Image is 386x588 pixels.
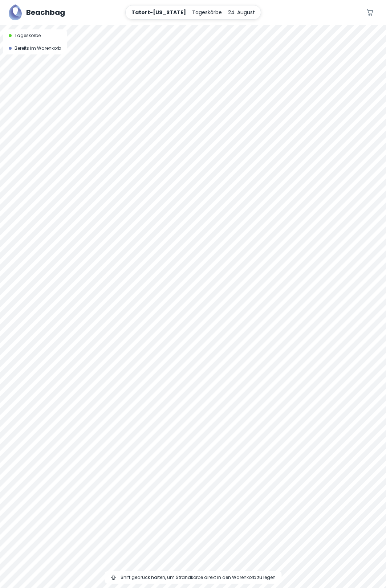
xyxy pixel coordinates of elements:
p: Tatort-[US_STATE] [131,8,186,16]
h5: Beachbag [26,7,65,18]
span: Shift gedrück halten, um Strandkörbe direkt in den Warenkorb zu legen [121,574,276,581]
span: Tageskörbe [15,32,41,39]
img: Beachbag [9,4,22,20]
p: Tageskörbe [192,8,222,16]
span: Bereits im Warenkorb [15,45,61,52]
p: 24. August [228,8,255,16]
